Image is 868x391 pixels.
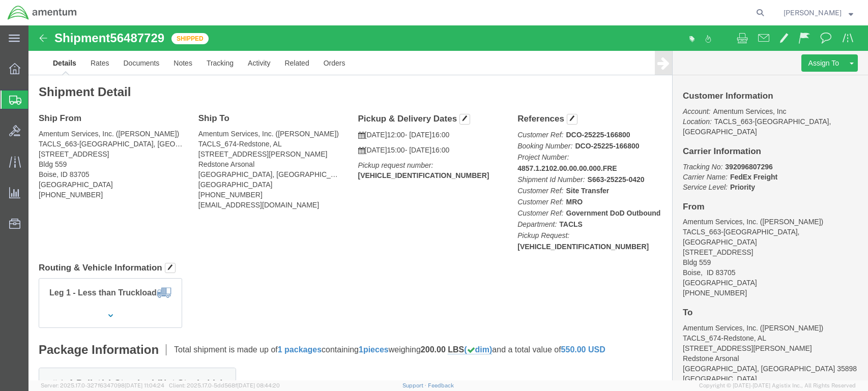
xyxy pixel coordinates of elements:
[402,382,428,388] a: Support
[41,382,164,388] span: Server: 2025.17.0-327f6347098
[169,382,280,388] span: Client: 2025.17.0-5dd568f
[783,7,854,19] button: [PERSON_NAME]
[28,25,868,380] iframe: FS Legacy Container
[784,7,842,18] span: Richard Mick
[428,382,454,388] a: Feedback
[237,382,280,388] span: [DATE] 08:44:20
[699,381,856,390] span: Copyright © [DATE]-[DATE] Agistix Inc., All Rights Reserved
[7,5,77,20] img: logo
[125,382,164,388] span: [DATE] 11:04:24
